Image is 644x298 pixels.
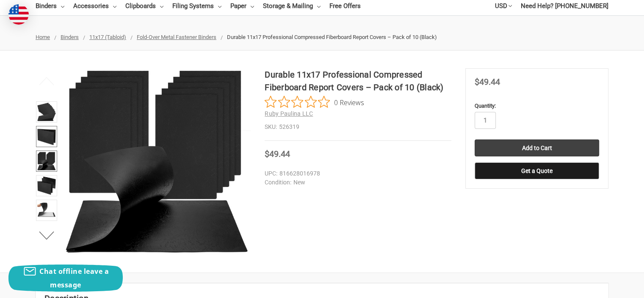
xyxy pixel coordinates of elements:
button: Previous [34,72,60,89]
img: Durable 11x17 Professional Compressed Fiberboard Report Covers – Pack of 10 (Black) [37,201,56,220]
span: 0 Reviews [334,96,364,109]
dt: UPC: [265,169,277,178]
img: 11" x17" Premium Fiberboard Report Protection | Metal Fastener Securing System | Sophisticated Pa... [37,103,56,121]
dt: SKU: [265,123,277,131]
dd: 526319 [265,123,451,131]
a: Home [36,34,50,40]
img: 11" x17" Premium Fiberboard Report Protection | Metal Fastener Securing System | Sophisticated Pa... [64,68,251,255]
img: Stack of 11x17 black report covers displayed on a wooden desk in a modern office setting. [37,152,56,170]
button: Next [34,227,60,244]
dd: New [265,178,448,187]
a: Ruby Paulina LLC [265,110,313,117]
button: Chat offline leave a message [8,265,123,292]
img: Durable 11x17 Professional Compressed Fiberboard Report Covers – Pack of 10 (Black) [37,176,56,195]
img: duty and tax information for United States [8,4,29,25]
span: Chat offline leave a message [39,267,109,290]
h1: Durable 11x17 Professional Compressed Fiberboard Report Covers – Pack of 10 (Black) [265,68,451,94]
img: Durable 11x17 Professional Compressed Fiberboard Report Covers – Pack of 10 (Black) [37,127,56,146]
span: $49.44 [265,149,290,159]
dt: Condition: [265,178,291,187]
dd: 816628016978 [265,169,448,178]
a: Fold-Over Metal Fastener Binders [137,34,216,40]
label: Quantity: [475,102,599,110]
button: Rated 0 out of 5 stars from 0 reviews. Jump to reviews. [265,96,364,109]
button: Get a Quote [475,162,599,179]
span: $49.44 [475,77,500,87]
a: 11x17 (Tabloid) [89,34,126,40]
iframe: Google Customer Reviews [574,275,644,298]
a: Binders [61,34,79,40]
input: Add to Cart [475,139,599,156]
span: Durable 11x17 Professional Compressed Fiberboard Report Covers – Pack of 10 (Black) [227,34,437,40]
